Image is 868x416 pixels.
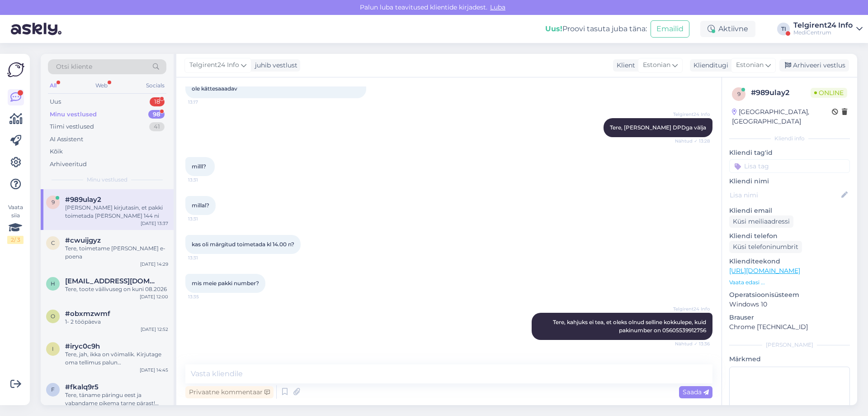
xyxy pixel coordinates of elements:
div: [DATE] 14:45 [140,367,168,373]
span: Nähtud ✓ 13:28 [675,138,710,144]
div: Arhiveeri vestlus [779,59,849,72]
span: 13:17 [188,99,222,105]
div: Privaatne kommentaar [185,386,274,398]
span: 9 [737,91,741,97]
div: TI [777,23,790,35]
div: Tere, täname päringu eest ja vabandame pikema tarne pärast! Kahjuks ei ole ma teie päringu kohta ... [65,391,168,407]
div: All [48,80,58,91]
span: #989ulay2 [65,196,101,204]
span: Luba [487,3,508,11]
span: Telgirent24 Info [673,111,710,118]
span: 13:35 [188,293,222,300]
div: Tere, jah, ikka on võimalik. Kirjutage oma tellimus palun [EMAIL_ADDRESS][DOMAIN_NAME] [65,350,168,367]
span: c [51,239,55,246]
span: Tere, [PERSON_NAME] DPDga välja [610,124,706,131]
span: h [51,280,55,287]
div: 41 [149,122,165,131]
span: o [51,313,55,320]
span: mis meie pakki number? [192,280,259,287]
span: 9 [52,199,55,206]
img: Askly Logo [7,61,24,78]
span: Tere, kahjuks ei tea, et oleks olnud selline kokkulepe, kuid pakinumber on 05605539912756 [553,319,708,334]
div: Proovi tasuta juba täna: [545,24,647,34]
span: milll? [192,163,206,170]
div: Aktiivne [700,21,755,37]
div: Socials [144,80,166,91]
div: Küsi telefoninumbrit [729,241,802,253]
div: Web [94,80,109,91]
span: Telgirent24 Info [673,306,710,312]
button: Emailid [651,20,689,38]
p: Märkmed [729,354,850,364]
p: Klienditeekond [729,257,850,266]
p: Vaata edasi ... [729,278,850,287]
span: millal? [192,202,209,209]
div: [DATE] 13:37 [141,220,168,227]
span: Estonian [643,60,670,70]
span: Otsi kliente [56,62,92,72]
input: Lisa nimi [730,190,840,200]
div: [PERSON_NAME] [729,341,850,349]
span: 13:31 [188,215,222,222]
span: Nähtud ✓ 13:36 [675,340,710,347]
span: 13:31 [188,177,222,183]
div: 1- 2 tööpäeva [65,318,168,326]
p: Windows 10 [729,300,850,309]
p: Kliendi nimi [729,177,850,186]
div: AI Assistent [50,135,83,144]
div: Küsi meiliaadressi [729,215,793,228]
a: Telgirent24 InfoMediCentrum [793,22,863,36]
div: Minu vestlused [50,110,97,119]
div: Kliendi info [729,134,850,143]
div: Telgirent24 Info [793,22,853,29]
span: #fkalq9r5 [65,383,99,391]
div: Kõik [50,147,63,156]
p: Brauser [729,313,850,322]
p: Kliendi email [729,206,850,215]
div: Uus [50,97,61,106]
div: 18 [150,97,165,106]
div: [GEOGRAPHIC_DATA], [GEOGRAPHIC_DATA] [732,107,832,126]
div: juhib vestlust [251,61,297,70]
div: Tiimi vestlused [50,122,94,131]
p: Chrome [TECHNICAL_ID] [729,322,850,332]
span: #iryc0c9h [65,342,100,350]
span: kas oli märgitud toimetada kl 14.00 n? [192,241,294,248]
span: 13:31 [188,254,222,261]
span: Minu vestlused [87,176,127,184]
span: hillar@lohmussaar.eu [65,277,159,285]
span: f [51,386,55,393]
span: #obxmzwmf [65,310,110,318]
b: Uus! [545,24,562,33]
input: Lisa tag [729,159,850,173]
a: [URL][DOMAIN_NAME] [729,267,800,275]
div: 2 / 3 [7,236,24,244]
div: Arhiveeritud [50,160,87,169]
div: # 989ulay2 [751,87,811,98]
div: Tere, toimetame [PERSON_NAME] e-poena [65,244,168,261]
div: Klienditugi [690,61,728,70]
span: Saada [683,388,709,396]
div: [DATE] 14:29 [140,261,168,268]
span: Telgirent24 Info [189,60,239,70]
div: [PERSON_NAME] kirjutasin, et pakki toimetada [PERSON_NAME] 144 ni [65,204,168,220]
span: #cwuijgyz [65,236,101,244]
div: Vaata siia [7,203,24,244]
div: Tere, toote väilivuseg on kuni 08.2026 [65,285,168,293]
p: Operatsioonisüsteem [729,290,850,300]
p: Kliendi tag'id [729,148,850,158]
div: 98 [148,110,165,119]
div: [DATE] 12:52 [141,326,168,333]
span: Online [811,88,847,98]
span: i [52,345,54,352]
span: Estonian [736,60,764,70]
div: MediCentrum [793,29,853,36]
div: [DATE] 12:00 [140,293,168,300]
div: Klient [613,61,635,70]
p: Kliendi telefon [729,231,850,241]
